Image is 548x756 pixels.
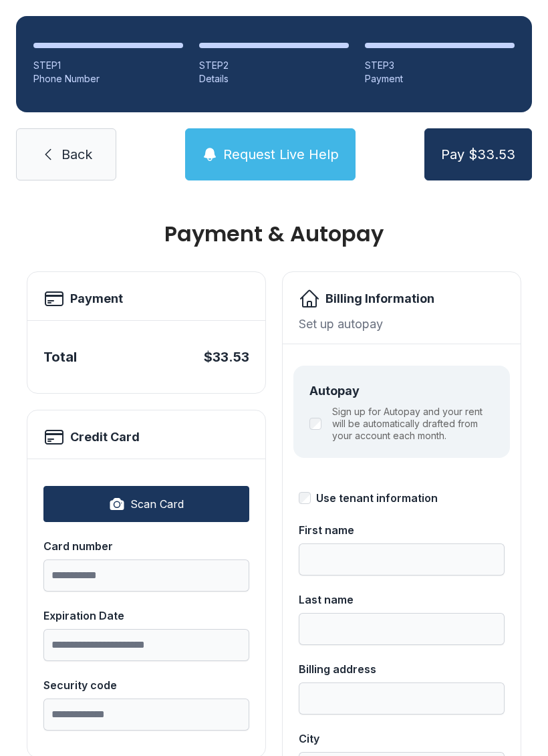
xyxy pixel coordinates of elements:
[199,72,349,86] div: Details
[61,145,92,164] span: Back
[43,677,249,693] div: Security code
[299,315,505,333] div: Set up autopay
[33,59,183,72] div: STEP 1
[365,72,515,86] div: Payment
[365,59,515,72] div: STEP 3
[299,613,505,645] input: Last name
[130,496,184,512] span: Scan Card
[43,699,249,731] input: Security code
[27,223,521,245] h1: Payment & Autopay
[43,629,249,661] input: Expiration Date
[43,608,249,624] div: Expiration Date
[299,543,505,576] input: First name
[43,538,249,554] div: Card number
[309,382,494,400] div: Autopay
[204,348,249,366] div: $33.53
[43,348,77,366] div: Total
[70,289,123,308] h2: Payment
[316,490,438,506] div: Use tenant information
[70,428,140,447] h2: Credit Card
[299,682,505,715] input: Billing address
[325,289,434,308] h2: Billing Information
[43,559,249,592] input: Card number
[199,59,349,72] div: STEP 2
[299,592,505,608] div: Last name
[441,145,515,164] span: Pay $33.53
[332,406,494,442] label: Sign up for Autopay and your rent will be automatically drafted from your account each month.
[33,72,183,86] div: Phone Number
[299,522,505,538] div: First name
[299,661,505,677] div: Billing address
[223,145,339,164] span: Request Live Help
[299,731,505,747] div: City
